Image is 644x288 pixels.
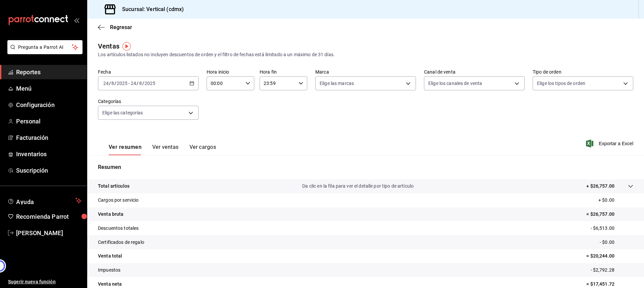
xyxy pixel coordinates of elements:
p: Venta bruta [98,211,123,218]
span: Elige los canales de venta [428,80,482,87]
p: Certificados de regalo [98,239,144,246]
label: Tipo de orden [533,70,633,74]
span: Elige las marcas [320,80,354,87]
label: Canal de venta [424,70,525,74]
p: Impuestos [98,267,120,274]
span: Menú [16,84,82,93]
span: / [142,81,144,86]
label: Hora fin [260,70,307,74]
input: -- [111,81,114,86]
p: - $0.00 [600,239,633,246]
span: / [137,81,139,86]
h3: Sucursal: Vertical (cdmx) [117,5,184,13]
span: Reportes [16,68,82,77]
span: - [128,81,130,86]
input: -- [139,81,142,86]
p: - $2,792.28 [591,267,633,274]
span: Configuración [16,100,82,109]
input: -- [130,81,137,86]
label: Fecha [98,70,199,74]
button: Regresar [98,24,132,30]
span: Elige los tipos de orden [537,80,585,87]
p: = $26,757.00 [586,211,633,218]
span: Facturación [16,133,82,142]
p: Venta neta [98,281,122,288]
button: Ver cargos [190,144,216,155]
span: Sugerir nueva función [8,278,82,285]
button: Ver ventas [152,144,179,155]
div: Ventas [98,41,119,51]
button: Pregunta a Parrot AI [7,40,83,54]
span: Personal [16,117,82,126]
label: Marca [315,70,416,74]
p: = $20,244.00 [586,253,633,260]
p: + $0.00 [598,197,633,204]
span: Elige las categorías [102,109,143,116]
p: Total artículos [98,183,129,190]
span: [PERSON_NAME] [16,228,82,237]
p: Descuentos totales [98,225,139,232]
p: Venta total [98,253,122,260]
p: - $6,513.00 [591,225,633,232]
button: Ver resumen [109,144,142,155]
span: / [109,81,111,86]
div: Los artículos listados no incluyen descuentos de orden y el filtro de fechas está limitado a un m... [98,51,633,58]
a: Pregunta a Parrot AI [5,49,83,56]
p: + $26,757.00 [586,183,614,190]
p: = $17,451.72 [586,281,633,288]
button: open_drawer_menu [74,17,79,23]
span: Regresar [110,24,132,30]
span: Ayuda [16,197,73,205]
span: Recomienda Parrot [16,212,82,221]
button: Exportar a Excel [587,139,633,148]
input: ---- [116,81,128,86]
span: / [114,81,116,86]
p: Resumen [98,163,633,171]
input: -- [103,81,109,86]
div: navigation tabs [109,144,216,155]
label: Hora inicio [207,70,254,74]
span: Inventarios [16,150,82,159]
p: Cargos por servicio [98,197,139,204]
p: Da clic en la fila para ver el detalle por tipo de artículo [302,183,414,190]
span: Suscripción [16,166,82,175]
span: Pregunta a Parrot AI [18,44,72,51]
label: Categorías [98,99,199,104]
input: ---- [144,81,156,86]
img: Tooltip marker [122,42,131,51]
